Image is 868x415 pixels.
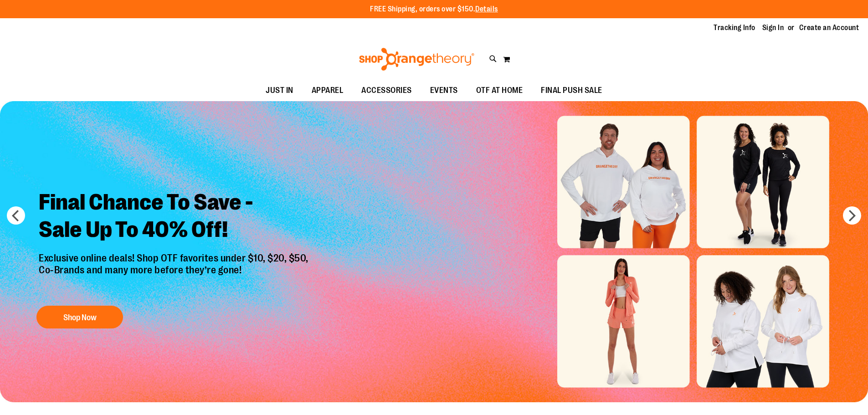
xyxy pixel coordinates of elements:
button: prev [7,206,25,225]
a: Details [475,5,498,13]
button: next [843,206,861,225]
a: Final Chance To Save -Sale Up To 40% Off! Exclusive online deals! Shop OTF favorites under $10, $... [32,182,318,333]
span: FINAL PUSH SALE [541,80,602,101]
img: Shop Orangetheory [358,48,476,71]
a: Tracking Info [714,23,755,33]
span: EVENTS [430,80,458,101]
p: FREE Shipping, orders over $150. [370,4,498,15]
span: ACCESSORIES [361,80,412,101]
span: JUST IN [266,80,293,101]
span: OTF AT HOME [476,80,523,101]
button: Shop Now [36,306,123,328]
span: APPAREL [312,80,344,101]
a: Create an Account [799,23,859,33]
a: Sign In [762,23,784,33]
h2: Final Chance To Save - Sale Up To 40% Off! [32,182,318,252]
p: Exclusive online deals! Shop OTF favorites under $10, $20, $50, Co-Brands and many more before th... [32,252,318,297]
